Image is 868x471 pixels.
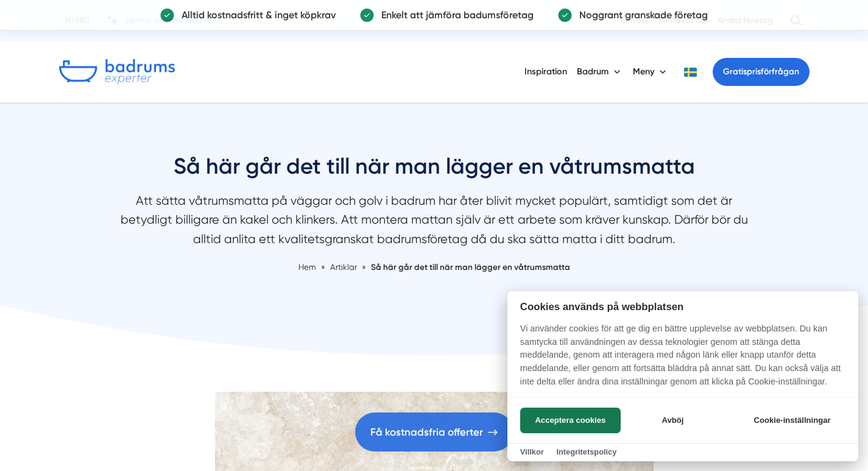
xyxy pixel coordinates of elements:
[624,408,721,433] button: Avböj
[520,408,621,433] button: Acceptera cookies
[507,301,858,313] h2: Cookies används på webbplatsen
[556,447,616,456] a: Integritetspolicy
[520,447,544,456] a: Villkor
[739,408,845,433] button: Cookie-inställningar
[507,322,858,397] p: Vi använder cookies för att ge dig en bättre upplevelse av webbplatsen. Du kan samtycka till anvä...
